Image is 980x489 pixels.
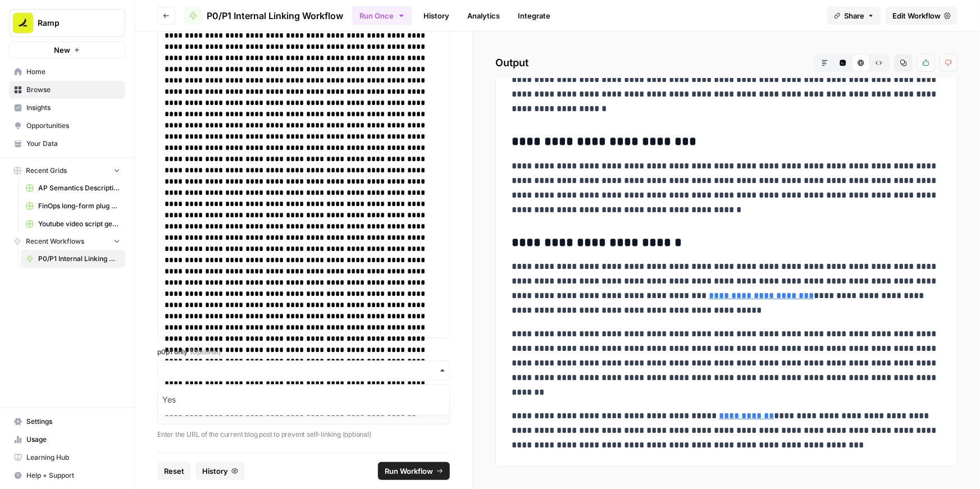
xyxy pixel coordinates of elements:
a: Home [9,63,125,81]
span: Edit Workflow [892,10,941,21]
a: Browse [9,81,125,99]
a: Settings [9,413,125,431]
a: AP Semantics Descriptions [21,179,125,197]
label: p0p1 only [157,347,450,357]
span: Home [26,67,120,77]
span: Reset [164,465,184,477]
span: Ramp [38,17,106,29]
a: Opportunities [9,117,125,135]
span: FinOps long-form plug generator -> Publish Sanity updates [38,201,120,211]
span: Your Data [26,139,120,149]
a: Insights [9,99,125,117]
span: Recent Grids [26,166,67,176]
span: Share [844,10,864,21]
a: P0/P1 Internal Linking Workflow [21,250,125,268]
button: Recent Grids [9,162,125,179]
img: Ramp Logo [13,13,33,33]
button: History [195,462,245,480]
h2: Output [495,54,958,72]
span: Recent Workflows [26,236,84,246]
span: Run Workflow [385,465,433,477]
button: New [9,42,125,58]
span: Settings [26,417,120,427]
a: Analytics [461,7,507,25]
a: History [417,7,456,25]
span: Browse [26,85,120,95]
span: Help + Support [26,470,120,481]
span: New [54,44,70,56]
span: Learning Hub [26,453,120,463]
button: Help + Support [9,467,125,485]
a: Usage [9,431,125,449]
a: Learning Hub [9,449,125,467]
span: P0/P1 Internal Linking Workflow [38,254,120,264]
span: Youtube video script generator [38,219,120,229]
span: History [202,465,228,477]
span: Opportunities [26,121,120,131]
span: AP Semantics Descriptions [38,183,120,193]
span: P0/P1 Internal Linking Workflow [207,9,343,22]
span: Insights [26,103,120,113]
p: Enter the URL of the current blog post to prevent self-linking (optional) [157,429,450,440]
span: Usage [26,435,120,445]
a: Your Data [9,135,125,153]
a: P0/P1 Internal Linking Workflow [184,7,343,25]
a: FinOps long-form plug generator -> Publish Sanity updates [21,197,125,215]
button: Workspace: Ramp [9,9,125,37]
button: Reset [157,462,191,480]
a: Youtube video script generator [21,215,125,233]
button: Run Once [352,6,412,25]
button: Recent Workflows [9,233,125,250]
button: Run Workflow [378,462,450,480]
a: Integrate [511,7,557,25]
button: Share [827,7,881,25]
span: (Optional) [190,347,221,357]
div: Yes [158,390,449,411]
a: Edit Workflow [886,7,958,25]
